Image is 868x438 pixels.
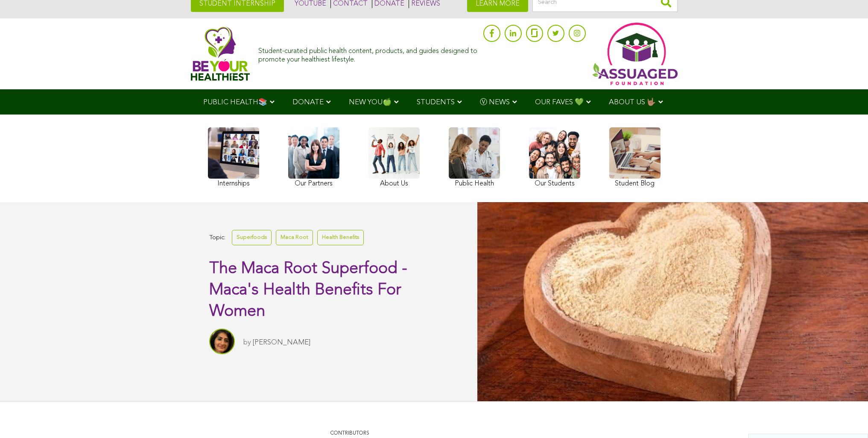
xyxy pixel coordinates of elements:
[253,339,310,346] a: [PERSON_NAME]
[417,99,455,106] span: STUDENTS
[480,99,510,106] span: Ⓥ NEWS
[531,29,537,37] img: glassdoor
[211,429,488,438] p: CONTRIBUTORS
[276,230,313,245] a: Maca Root
[317,230,364,245] a: Health Benefits
[825,397,868,438] iframe: Chat Widget
[349,99,392,106] span: NEW YOU🍏
[191,26,250,81] img: Assuaged
[243,339,251,346] span: by
[258,43,479,64] div: Student-curated public health content, products, and guides designed to promote your healthiest l...
[209,261,407,320] span: The Maca Root Superfood - Maca's Health Benefits For Women
[203,99,267,106] span: PUBLIC HEALTH📚
[535,99,584,106] span: OUR FAVES 💚
[609,99,656,106] span: ABOUT US 🤟🏽
[209,329,235,354] img: Sitara Darvish
[592,23,678,85] img: Assuaged App
[292,99,324,106] span: DONATE
[191,89,678,115] div: Navigation Menu
[232,230,272,245] a: Superfoods
[209,232,225,244] span: Topic:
